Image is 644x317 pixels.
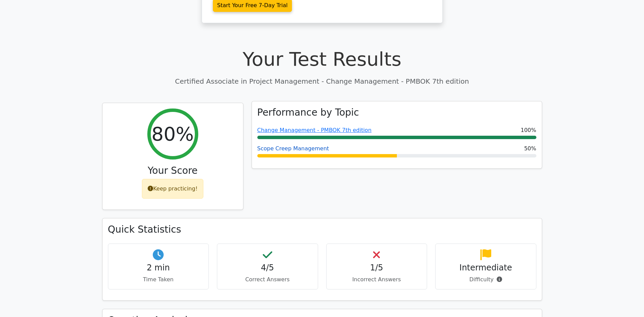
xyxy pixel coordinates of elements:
h1: Your Test Results [102,48,542,70]
p: Correct Answers [223,276,312,284]
h4: 1/5 [332,263,422,273]
h4: 4/5 [223,263,312,273]
h4: Intermediate [441,263,531,273]
p: Certified Associate in Project Management - Change Management - PMBOK 7th edition [102,76,542,86]
p: Difficulty [441,276,531,284]
a: Change Management - PMBOK 7th edition [257,127,372,133]
span: 100% [521,126,536,134]
h3: Your Score [108,165,238,177]
h3: Quick Statistics [108,224,536,235]
div: Keep practicing! [142,179,203,199]
p: Incorrect Answers [332,276,422,284]
p: Time Taken [114,276,203,284]
h3: Performance by Topic [257,107,359,118]
h4: 2 min [114,263,203,273]
h2: 80% [151,122,194,145]
span: 50% [524,145,536,153]
a: Scope Creep Management [257,145,329,152]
